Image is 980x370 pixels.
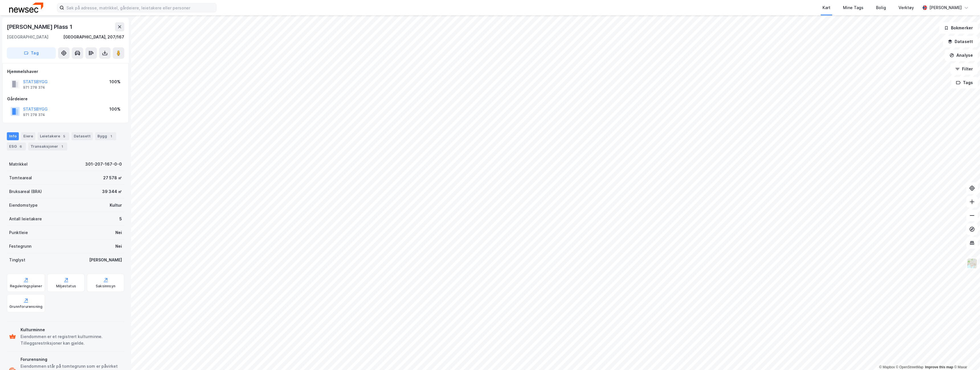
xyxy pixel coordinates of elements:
div: [PERSON_NAME] [89,257,122,263]
div: 39 344 ㎡ [102,188,122,195]
div: 5 [119,216,122,222]
div: Eiendommen er et registrert kulturminne. Tilleggsrestriksjoner kan gjelde. [21,333,122,347]
div: Transaksjoner [28,143,67,151]
div: 1 [108,133,114,139]
div: 971 278 374 [23,85,45,90]
div: [GEOGRAPHIC_DATA] [7,34,48,40]
input: Søk på adresse, matrikkel, gårdeiere, leietakere eller personer [64,3,216,12]
button: Analyse [945,50,978,61]
div: Forurensning [21,356,122,363]
div: Punktleie [9,229,28,236]
iframe: Chat Widget [952,343,980,370]
a: Mapbox [879,365,895,369]
a: OpenStreetMap [896,365,924,369]
div: 100% [109,106,121,113]
div: Mine Tags [843,4,863,11]
div: Nei [115,229,122,236]
div: Saksinnsyn [96,284,115,288]
div: 1 [59,144,65,149]
button: Tags [951,77,978,88]
img: newsec-logo.f6e21ccffca1b3a03d2d.png [9,3,43,13]
div: Eiere [21,132,35,140]
div: Kultur [110,202,122,209]
div: Tinglyst [9,257,25,263]
div: Nei [115,243,122,250]
div: Antall leietakere [9,216,42,222]
div: 971 278 374 [23,113,45,117]
div: ESG [7,143,26,151]
div: [PERSON_NAME] Plass 1 [7,22,73,31]
div: Verktøy [899,4,914,11]
div: 5 [61,133,67,139]
div: Bruksareal (BRA) [9,188,42,195]
div: [GEOGRAPHIC_DATA], 207/167 [63,34,124,40]
a: Improve this map [925,365,953,369]
div: 27 578 ㎡ [103,174,122,181]
div: Kulturminne [21,326,122,333]
button: Filter [950,63,978,75]
div: Info [7,132,19,140]
div: Hjemmelshaver [7,68,124,75]
div: Kart [822,4,830,11]
div: Reguleringsplaner [10,284,42,288]
div: Grunnforurensning [9,304,42,309]
div: 301-207-167-0-0 [85,161,122,168]
button: Bokmerker [939,22,978,34]
div: Eiendomstype [9,202,38,209]
div: Matrikkel [9,161,28,168]
img: Z [967,258,977,269]
div: 6 [18,144,24,149]
button: Tag [7,47,56,59]
div: Festegrunn [9,243,31,250]
div: 100% [109,78,121,85]
div: Tomteareal [9,174,32,181]
div: Gårdeiere [7,95,124,102]
div: Bolig [876,4,886,11]
div: Leietakere [38,132,69,140]
button: Datasett [943,36,978,47]
div: Miljøstatus [56,284,76,288]
div: Datasett [72,132,93,140]
div: Bygg [95,132,116,140]
div: [PERSON_NAME] [929,4,962,11]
